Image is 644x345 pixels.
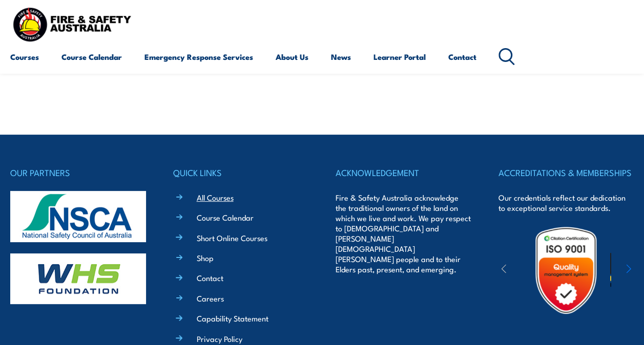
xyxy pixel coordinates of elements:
h4: OUR PARTNERS [10,165,146,180]
h4: ACKNOWLEDGEMENT [336,165,471,180]
a: Privacy Policy [197,333,242,344]
img: Untitled design (19) [522,226,611,315]
p: Our credentials reflect our dedication to exceptional service standards. [498,192,634,213]
a: Contact [448,45,476,69]
a: Short Online Courses [197,232,267,243]
a: Careers [197,293,224,304]
a: Shop [197,252,214,263]
a: Emergency Response Services [144,45,253,69]
a: Courses [10,45,39,69]
h4: QUICK LINKS [173,165,309,180]
img: nsca-logo-footer [10,191,146,242]
a: Learner Portal [373,45,426,69]
a: About Us [276,45,308,69]
a: Contact [197,272,223,283]
a: Capability Statement [197,313,268,324]
a: Course Calendar [61,45,122,69]
h4: ACCREDITATIONS & MEMBERSHIPS [498,165,634,180]
img: whs-logo-footer [10,253,146,305]
p: Fire & Safety Australia acknowledge the traditional owners of the land on which we live and work.... [336,192,471,274]
a: Course Calendar [197,212,254,223]
a: News [331,45,351,69]
a: All Courses [197,192,234,203]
